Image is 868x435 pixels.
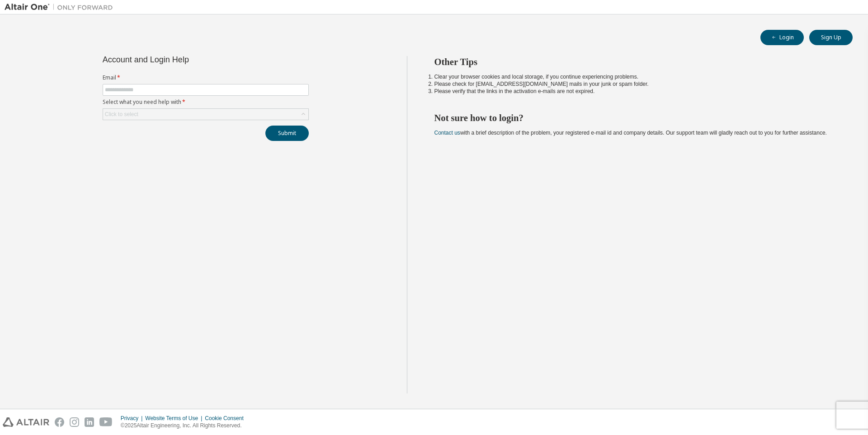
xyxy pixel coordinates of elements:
div: Cookie Consent [205,415,249,422]
img: altair_logo.svg [3,417,49,427]
label: Select what you need help with [103,98,309,106]
p: © 2025 Altair Engineering, Inc. All Rights Reserved. [121,422,249,430]
img: facebook.svg [55,417,64,427]
div: Click to select [105,111,138,118]
div: Website Terms of Use [145,415,205,422]
img: youtube.svg [99,417,113,427]
li: Please verify that the links in the activation e-mails are not expired. [434,88,837,95]
li: Please check for [EMAIL_ADDRESS][DOMAIN_NAME] mails in your junk or spam folder. [434,80,837,88]
button: Login [760,30,804,45]
h2: Other Tips [434,56,837,68]
button: Sign Up [809,30,853,45]
img: Altair One [5,3,118,12]
li: Clear your browser cookies and local storage, if you continue experiencing problems. [434,73,837,80]
div: Click to select [103,109,308,120]
img: instagram.svg [70,417,79,427]
label: Email [103,74,309,81]
a: Contact us [434,130,460,136]
img: linkedin.svg [85,417,94,427]
div: Privacy [121,415,145,422]
div: Account and Login Help [103,56,268,63]
button: Submit [265,126,309,141]
span: with a brief description of the problem, your registered e-mail id and company details. Our suppo... [434,130,827,136]
h2: Not sure how to login? [434,112,837,124]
